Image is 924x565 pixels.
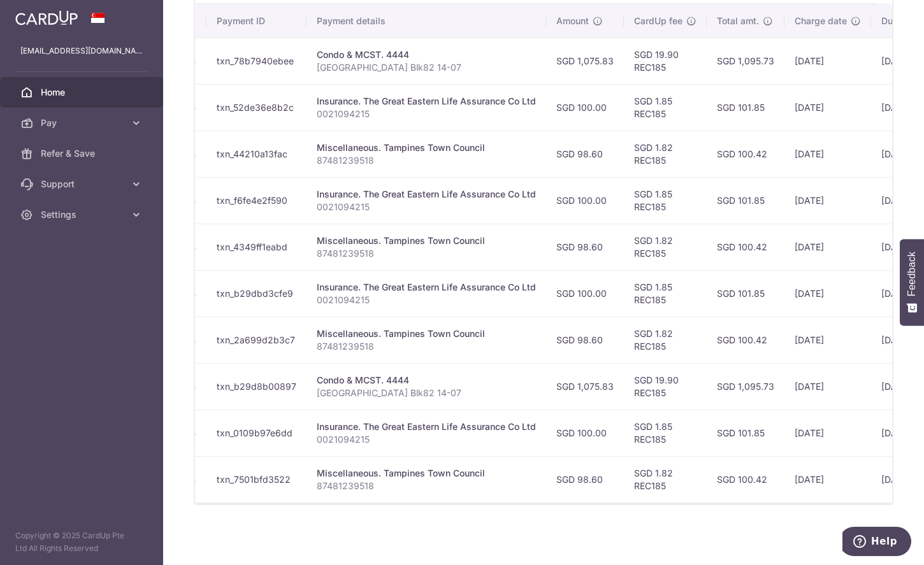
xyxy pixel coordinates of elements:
span: Support [41,178,125,190]
td: SGD 1.85 REC185 [624,177,707,224]
button: Feedback - Show survey [900,239,924,325]
td: txn_f6fe4e2f590 [206,177,307,224]
div: Insurance. The Great Eastern Life Assurance Co Ltd [317,188,536,201]
td: txn_0109b97e6dd [206,410,307,456]
td: SGD 1.85 REC185 [624,84,707,131]
td: [DATE] [784,131,871,177]
td: SGD 100.00 [546,410,624,456]
td: txn_2a699d2b3c7 [206,317,307,363]
div: Condo & MCST. 4444 [317,374,536,387]
span: Charge date [795,15,847,27]
td: SGD 100.42 [707,317,784,363]
p: 87481239518 [317,247,536,260]
td: SGD 1,075.83 [546,363,624,410]
iframe: Opens a widget where you can find more information [842,527,911,559]
td: SGD 1.82 REC185 [624,317,707,363]
p: 87481239518 [317,340,536,353]
div: Insurance. The Great Eastern Life Assurance Co Ltd [317,420,536,433]
td: SGD 101.85 [707,84,784,131]
td: SGD 19.90 REC185 [624,363,707,410]
span: Amount [556,15,589,27]
td: SGD 1.82 REC185 [624,456,707,503]
span: Due date [881,15,920,27]
td: SGD 100.00 [546,177,624,224]
td: [DATE] [784,317,871,363]
p: [GEOGRAPHIC_DATA] Blk82 14-07 [317,61,536,74]
td: [DATE] [784,363,871,410]
p: 0021094215 [317,108,536,120]
div: Miscellaneous. Tampines Town Council [317,234,536,247]
td: [DATE] [784,270,871,317]
td: txn_52de36e8b2c [206,84,307,131]
span: Total amt. [717,15,759,27]
td: SGD 100.00 [546,84,624,131]
p: 87481239518 [317,480,536,492]
td: txn_b29dbd3cfe9 [206,270,307,317]
span: Settings [41,208,125,221]
td: SGD 101.85 [707,177,784,224]
p: [EMAIL_ADDRESS][DOMAIN_NAME] [20,45,143,57]
td: txn_78b7940ebee [206,38,307,84]
td: [DATE] [784,224,871,270]
td: [DATE] [784,456,871,503]
td: txn_44210a13fac [206,131,307,177]
p: 0021094215 [317,294,536,306]
td: SGD 1.82 REC185 [624,131,707,177]
div: Miscellaneous. Tampines Town Council [317,141,536,154]
td: txn_7501bfd3522 [206,456,307,503]
div: Insurance. The Great Eastern Life Assurance Co Ltd [317,281,536,294]
td: SGD 1,075.83 [546,38,624,84]
p: 0021094215 [317,433,536,446]
td: SGD 1.82 REC185 [624,224,707,270]
td: SGD 100.42 [707,456,784,503]
span: CardUp fee [634,15,682,27]
div: Insurance. The Great Eastern Life Assurance Co Ltd [317,95,536,108]
div: Miscellaneous. Tampines Town Council [317,467,536,480]
td: [DATE] [784,84,871,131]
td: SGD 1.85 REC185 [624,270,707,317]
td: SGD 1.85 REC185 [624,410,707,456]
td: SGD 19.90 REC185 [624,38,707,84]
span: Refer & Save [41,147,125,160]
td: SGD 1,095.73 [707,38,784,84]
td: SGD 98.60 [546,224,624,270]
td: [DATE] [784,38,871,84]
td: txn_b29d8b00897 [206,363,307,410]
td: [DATE] [784,410,871,456]
span: Pay [41,117,125,129]
span: Home [41,86,125,99]
td: SGD 98.60 [546,456,624,503]
p: 87481239518 [317,154,536,167]
div: Condo & MCST. 4444 [317,48,536,61]
td: SGD 101.85 [707,410,784,456]
td: SGD 101.85 [707,270,784,317]
span: Feedback [906,252,918,296]
td: SGD 98.60 [546,317,624,363]
p: 0021094215 [317,201,536,213]
p: [GEOGRAPHIC_DATA] Blk82 14-07 [317,387,536,399]
td: [DATE] [784,177,871,224]
td: txn_4349ff1eabd [206,224,307,270]
th: Payment details [307,4,546,38]
div: Miscellaneous. Tampines Town Council [317,327,536,340]
td: SGD 100.42 [707,131,784,177]
img: CardUp [15,10,78,25]
td: SGD 100.00 [546,270,624,317]
td: SGD 98.60 [546,131,624,177]
td: SGD 1,095.73 [707,363,784,410]
td: SGD 100.42 [707,224,784,270]
th: Payment ID [206,4,307,38]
